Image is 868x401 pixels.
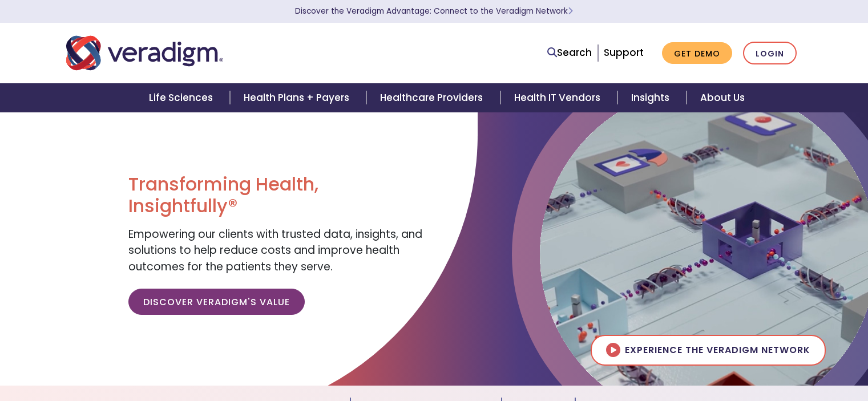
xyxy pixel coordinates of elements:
a: Search [547,45,592,60]
h1: Transforming Health, Insightfully® [128,173,425,217]
span: Empowering our clients with trusted data, insights, and solutions to help reduce costs and improv... [128,226,422,274]
a: Discover the Veradigm Advantage: Connect to the Veradigm NetworkLearn More [295,6,573,17]
span: Learn More [568,6,573,17]
a: Life Sciences [135,83,230,112]
a: Get Demo [662,42,732,64]
a: Healthcare Providers [366,83,500,112]
a: Health IT Vendors [500,83,617,112]
img: Veradigm logo [66,34,223,72]
a: Insights [617,83,687,112]
a: Discover Veradigm's Value [128,289,305,315]
a: Health Plans + Payers [230,83,366,112]
a: Login [743,42,797,65]
a: About Us [687,83,758,112]
a: Support [604,46,644,59]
